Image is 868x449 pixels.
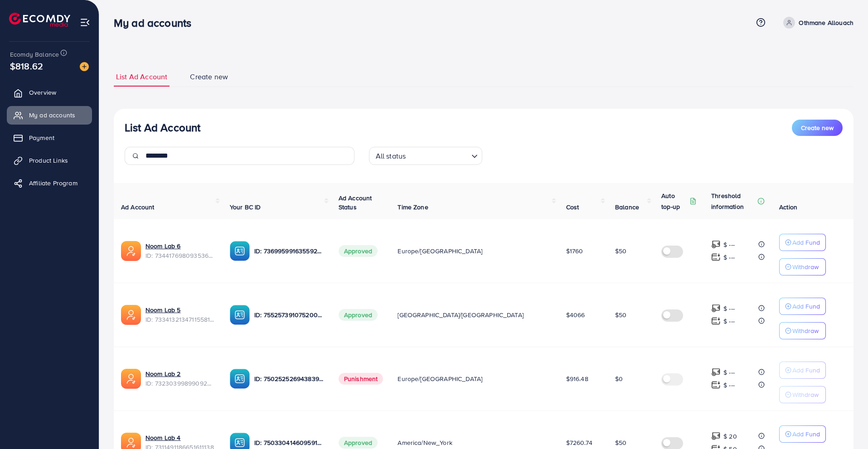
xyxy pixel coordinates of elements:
[566,310,585,319] span: $4066
[792,237,820,248] p: Add Fund
[29,179,78,188] span: Affiliate Program
[792,389,819,400] p: Withdraw
[121,369,141,389] img: ic-ads-acc.e4c84228.svg
[369,147,482,165] div: Search for option
[792,301,820,312] p: Add Fund
[723,380,735,391] p: $ ---
[711,367,721,377] img: top-up amount
[779,362,826,379] button: Add Fund
[7,151,92,169] a: Product Links
[779,386,826,403] button: Withdraw
[398,438,452,447] span: America/New_York
[711,316,721,326] img: top-up amount
[799,17,853,28] p: Othmane Allouach
[723,252,735,263] p: $ ---
[145,305,215,324] div: <span class='underline'>Noom Lab 5</span></br>7334132134711558146
[779,203,797,212] span: Action
[339,373,383,385] span: Punishment
[780,17,853,29] a: Othmane Allouach
[792,120,843,136] button: Create new
[711,304,721,313] img: top-up amount
[711,380,721,390] img: top-up amount
[723,431,737,442] p: $ 20
[145,305,181,314] a: Noom Lab 5
[801,123,834,132] span: Create new
[116,72,167,82] span: List Ad Account
[615,310,626,319] span: $50
[121,203,155,212] span: Ad Account
[723,367,735,378] p: $ ---
[792,261,819,272] p: Withdraw
[7,129,92,147] a: Payment
[339,245,378,257] span: Approved
[711,240,721,249] img: top-up amount
[779,322,826,339] button: Withdraw
[374,150,408,163] span: All status
[779,258,826,275] button: Withdraw
[145,315,215,324] span: ID: 7334132134711558146
[145,369,215,388] div: <span class='underline'>Noom Lab 2</span></br>7323039989909209089
[566,246,583,256] span: $1760
[711,252,721,262] img: top-up amount
[792,365,820,376] p: Add Fund
[723,316,735,327] p: $ ---
[145,433,181,442] a: Noom Lab 4
[723,239,735,250] p: $ ---
[566,374,588,383] span: $916.48
[339,437,378,449] span: Approved
[125,121,200,134] h3: List Ad Account
[615,438,626,447] span: $50
[121,241,141,261] img: ic-ads-acc.e4c84228.svg
[398,310,524,319] span: [GEOGRAPHIC_DATA]/[GEOGRAPHIC_DATA]
[566,203,579,212] span: Cost
[779,425,826,443] button: Add Fund
[145,379,215,388] span: ID: 7323039989909209089
[80,62,89,71] img: image
[339,309,378,321] span: Approved
[145,369,181,378] a: Noom Lab 2
[339,193,372,212] span: Ad Account Status
[615,203,639,212] span: Balance
[711,190,756,212] p: Threshold information
[254,246,324,256] p: ID: 7369959916355928081
[80,17,90,28] img: menu
[10,59,43,72] span: $818.62
[114,16,199,29] h3: My ad accounts
[10,50,59,59] span: Ecomdy Balance
[398,374,482,383] span: Europe/[GEOGRAPHIC_DATA]
[121,305,141,325] img: ic-ads-acc.e4c84228.svg
[29,111,75,120] span: My ad accounts
[145,251,215,260] span: ID: 7344176980935360513
[7,83,92,101] a: Overview
[254,437,324,448] p: ID: 7503304146095915016
[615,246,626,256] span: $50
[398,203,428,212] span: Time Zone
[615,374,623,383] span: $0
[9,13,70,27] img: logo
[7,174,92,192] a: Affiliate Program
[711,431,721,441] img: top-up amount
[230,203,261,212] span: Your BC ID
[398,246,482,256] span: Europe/[GEOGRAPHIC_DATA]
[230,241,250,261] img: ic-ba-acc.ded83a64.svg
[254,309,324,320] p: ID: 7552573910752002064
[408,148,467,163] input: Search for option
[779,234,826,251] button: Add Fund
[29,156,68,165] span: Product Links
[190,72,228,82] span: Create new
[829,408,861,442] iframe: Chat
[566,438,592,447] span: $7260.74
[29,88,56,97] span: Overview
[792,325,819,336] p: Withdraw
[145,241,215,260] div: <span class='underline'>Noom Lab 6</span></br>7344176980935360513
[723,303,735,314] p: $ ---
[230,369,250,389] img: ic-ba-acc.ded83a64.svg
[230,305,250,325] img: ic-ba-acc.ded83a64.svg
[661,190,688,212] p: Auto top-up
[7,106,92,124] a: My ad accounts
[254,373,324,384] p: ID: 7502525269438398465
[29,133,54,142] span: Payment
[145,241,181,251] a: Noom Lab 6
[779,298,826,315] button: Add Fund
